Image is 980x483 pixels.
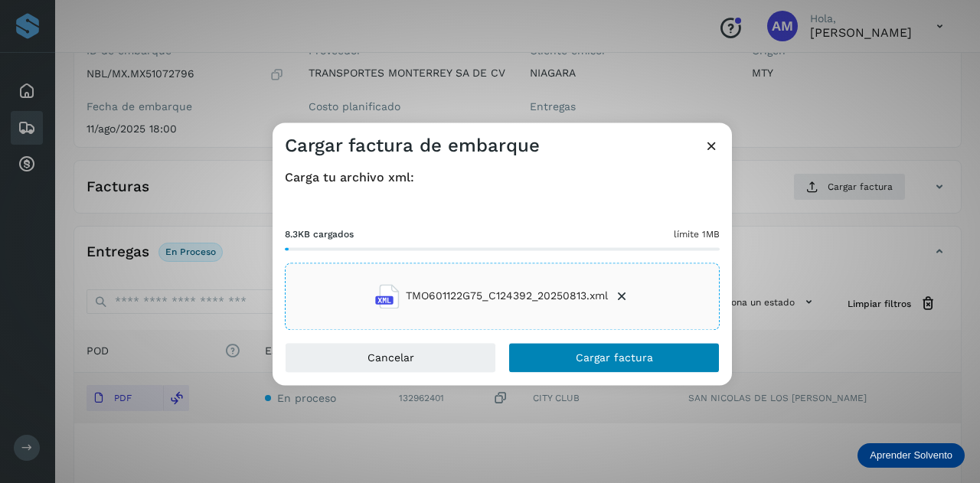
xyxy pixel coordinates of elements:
[857,443,965,468] div: Aprender Solvento
[285,170,720,184] h4: Carga tu archivo xml:
[285,135,540,157] h3: Cargar factura de embarque
[285,342,496,373] button: Cancelar
[406,289,608,305] span: TMO601122G75_C124392_20250813.xml
[508,342,720,373] button: Cargar factura
[285,227,354,241] span: 8.3KB cargados
[367,352,414,363] span: Cancelar
[870,449,952,462] p: Aprender Solvento
[576,352,653,363] span: Cargar factura
[674,227,720,241] span: límite 1MB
